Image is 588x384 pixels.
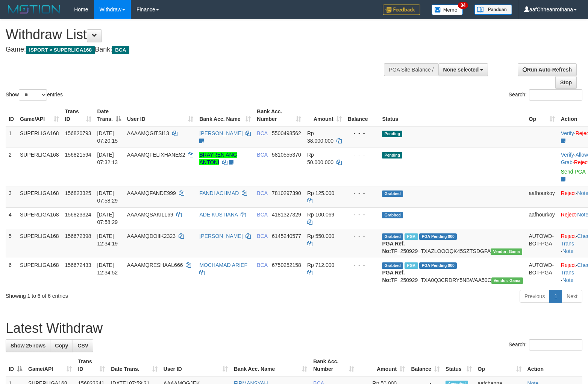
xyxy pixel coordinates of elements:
span: CSV [77,343,88,349]
span: 34 [458,2,468,9]
h1: Latest Withdraw [6,321,582,336]
span: 156821594 [65,152,91,158]
span: None selected [443,67,479,73]
th: Balance: activate to sort column ascending [408,355,443,376]
span: BCA [257,233,267,239]
a: Reject [561,190,576,196]
span: [DATE] 07:32:13 [97,152,118,165]
td: aafhourkoy [526,186,558,207]
span: BCA [112,46,129,54]
span: Rp 38.000.000 [307,130,333,144]
span: Copy 6750252158 to clipboard [272,262,301,268]
th: Game/API: activate to sort column ascending [17,105,62,126]
td: 1 [6,126,17,148]
span: BCA [257,152,267,158]
th: User ID: activate to sort column ascending [124,105,197,126]
td: AUTOWD-BOT-PGA [526,229,558,258]
a: Stop [555,76,577,89]
a: Run Auto-Refresh [518,63,577,76]
span: Copy 6145240577 to clipboard [272,233,301,239]
span: [DATE] 12:34:52 [97,262,118,276]
th: Balance [345,105,379,126]
td: 2 [6,148,17,186]
div: - - - [348,130,376,137]
a: FANDI ACHMAD [199,190,239,196]
th: Bank Acc. Number: activate to sort column ascending [254,105,304,126]
th: Status: activate to sort column ascending [443,355,474,376]
span: 156672398 [65,233,91,239]
th: Trans ID: activate to sort column ascending [75,355,108,376]
span: AAAAMQSAKILL69 [127,212,173,218]
span: Grabbed [382,262,403,269]
span: BCA [257,130,267,136]
td: SUPERLIGA168 [17,258,62,287]
td: SUPERLIGA168 [17,148,62,186]
td: TF_250929_TXAZLOOOQK45SZTSDGFA [379,229,526,258]
a: Show 25 rows [6,339,50,352]
span: Rp 100.069 [307,212,334,218]
span: Copy [55,343,68,349]
th: Action [524,355,582,376]
a: BRAYREN ANG ANTONI [199,152,237,165]
img: Feedback.jpg [383,5,420,15]
b: PGA Ref. No: [382,270,405,283]
span: 156820793 [65,130,91,136]
th: Bank Acc. Name: activate to sort column ascending [196,105,254,126]
span: [DATE] 12:34:19 [97,233,118,247]
span: Show 25 rows [11,343,45,349]
label: Search: [509,89,582,101]
a: [PERSON_NAME] [199,130,242,136]
span: [DATE] 07:20:15 [97,130,118,144]
select: Showentries [19,89,47,101]
th: ID: activate to sort column descending [6,355,25,376]
span: Copy 7810297390 to clipboard [272,190,301,196]
td: 3 [6,186,17,207]
th: Bank Acc. Number: activate to sort column ascending [310,355,357,376]
a: Verify [561,152,574,158]
a: Previous [520,290,550,303]
b: PGA Ref. No: [382,241,405,254]
th: Amount: activate to sort column ascending [357,355,408,376]
span: Rp 50.000.000 [307,152,333,165]
span: PGA Pending [419,233,457,240]
div: - - - [348,261,376,269]
span: Rp 712.000 [307,262,334,268]
span: Pending [382,131,402,137]
button: None selected [438,63,488,76]
div: - - - [348,151,376,158]
span: Pending [382,152,402,158]
td: 6 [6,258,17,287]
span: Vendor URL: https://trx31.1velocity.biz [491,277,523,284]
td: SUPERLIGA168 [17,126,62,148]
td: TF_250929_TXA0Q3CRDRY5NBWAA50C [379,258,526,287]
th: Op: activate to sort column ascending [526,105,558,126]
td: AUTOWD-BOT-PGA [526,258,558,287]
img: panduan.png [474,5,512,15]
span: Grabbed [382,212,403,218]
span: Grabbed [382,190,403,197]
h1: Withdraw List [6,27,385,42]
span: · [561,152,588,165]
span: 156823325 [65,190,91,196]
td: aafhourkoy [526,207,558,229]
a: Send PGA [561,169,585,175]
a: MOCHAMAD ARIEF [199,262,247,268]
th: Bank Acc. Name: activate to sort column ascending [231,355,310,376]
span: AAAAMQGITSI13 [127,130,169,136]
label: Show entries [6,89,63,101]
span: Rp 550.000 [307,233,334,239]
span: Rp 125.000 [307,190,334,196]
span: AAAAMQFELIXHANES2 [127,152,185,158]
a: Note [562,248,574,254]
a: Reject [561,212,576,218]
a: Verify [561,130,574,136]
span: BCA [257,262,267,268]
span: [DATE] 07:58:29 [97,212,118,225]
label: Search: [509,339,582,350]
span: 156823324 [65,212,91,218]
a: Next [562,290,582,303]
span: ISPORT > SUPERLIGA168 [26,46,95,54]
a: ADE KUSTIANA [199,212,238,218]
a: [PERSON_NAME] [199,233,242,239]
input: Search: [529,339,582,350]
